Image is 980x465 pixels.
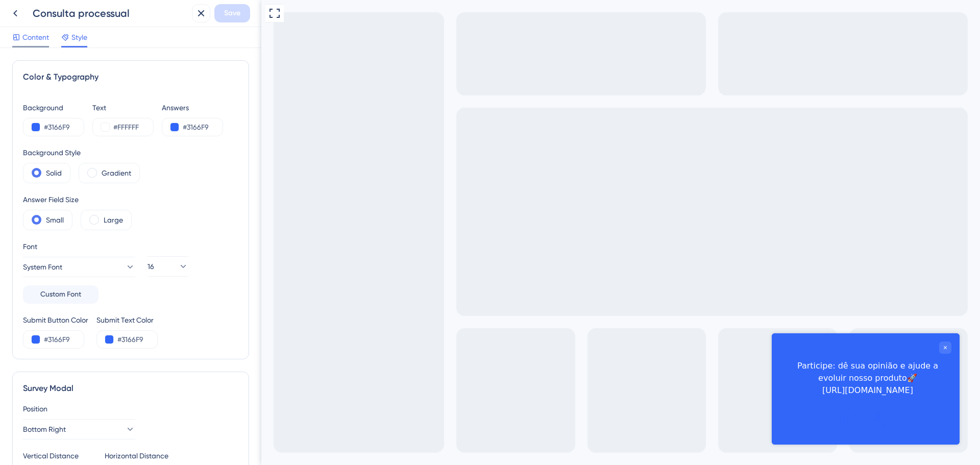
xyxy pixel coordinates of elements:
span: Content [22,31,49,43]
label: Small [46,214,64,226]
span: Bottom Right [23,423,66,435]
div: Consulta processual [33,6,188,20]
button: System Font [23,257,135,277]
span: Custom Font [40,288,81,301]
label: Gradient [102,167,131,179]
div: Font [23,240,135,253]
button: 16 [148,256,188,277]
span: Save [224,7,240,19]
label: Solid [46,167,62,179]
div: Color & Typography [23,71,238,83]
iframe: UserGuiding Survey [510,333,698,445]
div: Survey Modal [23,382,238,395]
span: System Font [23,261,62,273]
div: Position [23,403,238,415]
button: Bottom Right [23,419,135,439]
div: Answer Field Size [23,193,132,206]
div: Text [92,102,154,114]
div: Answers [162,102,223,114]
div: Submit Text Color [96,314,158,326]
div: Vertical Distance [23,450,94,462]
div: Background Style [23,146,140,159]
button: Save [214,4,250,22]
span: Style [71,31,87,43]
div: Horizontal Distance [105,450,176,462]
button: Custom Font [23,285,99,304]
span: 16 [148,260,154,273]
label: Large [104,214,123,226]
div: Submit Button Color [23,314,88,326]
div: Background [23,102,84,114]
